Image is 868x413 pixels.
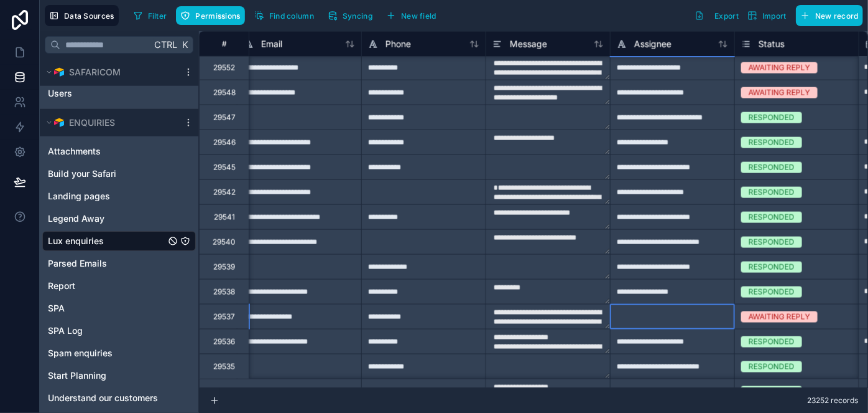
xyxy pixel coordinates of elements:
button: New record [796,5,863,26]
span: Phone [386,38,411,50]
div: RESPONDED [749,287,795,298]
div: 29542 [213,188,236,197]
div: 29536 [213,337,235,347]
button: Import [743,5,791,26]
span: Export [714,11,739,21]
button: New field [382,6,441,25]
div: AWAITING REPLY [749,62,810,74]
span: Message [510,38,547,50]
span: Import [762,11,787,21]
span: New field [401,11,436,21]
button: Find column [250,6,318,25]
div: RESPONDED [749,187,795,198]
button: Syncing [323,6,377,25]
button: Permissions [176,6,244,25]
div: 29545 [213,163,236,173]
span: Assignee [634,38,672,50]
div: RESPONDED [749,237,795,248]
span: Find column [269,11,314,21]
div: RESPONDED [749,162,795,173]
div: RESPONDED [749,212,795,223]
div: 29548 [213,88,236,98]
div: AWAITING REPLY [749,87,810,98]
div: 29538 [213,287,235,297]
div: 29552 [213,63,235,73]
div: RESPONDED [749,361,795,373]
span: New record [815,11,859,21]
button: Export [690,5,743,26]
div: AWAITING REPLY [749,311,810,323]
span: Syncing [343,11,372,21]
div: 29539 [213,262,235,272]
div: # [209,39,239,49]
div: 29546 [213,138,236,148]
span: 23252 records [807,396,858,406]
span: Status [759,38,785,50]
div: 29537 [213,312,235,322]
div: RESPONDED [749,112,795,123]
div: RESPONDED [749,262,795,273]
button: Filter [129,6,172,25]
span: Email [261,38,282,50]
span: Permissions [195,11,240,21]
span: Ctrl [153,37,178,52]
div: RESPONDED [749,137,795,148]
div: 29541 [214,212,235,222]
div: 29547 [213,113,236,123]
div: 29535 [213,362,235,372]
span: K [180,40,189,49]
div: 29534 [213,387,236,397]
a: Permissions [176,6,249,25]
span: Data Sources [64,11,114,21]
div: 29540 [213,237,236,247]
a: New record [791,5,863,26]
span: Filter [148,11,167,21]
button: Data Sources [45,5,119,26]
div: RESPONDED [749,386,795,397]
a: Syncing [323,6,382,25]
div: RESPONDED [749,336,795,348]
